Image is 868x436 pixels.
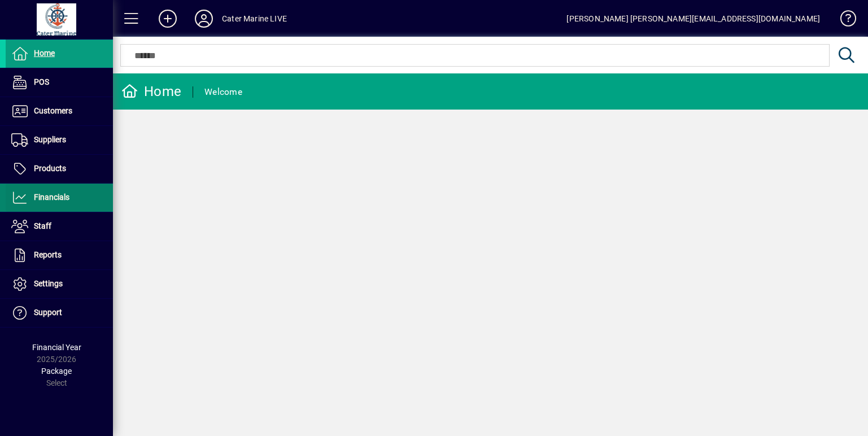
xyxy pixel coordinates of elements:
[34,164,66,173] span: Products
[6,155,113,183] a: Products
[34,135,66,144] span: Suppliers
[34,106,72,115] span: Customers
[34,250,62,259] span: Reports
[6,270,113,298] a: Settings
[6,212,113,241] a: Staff
[150,8,186,29] button: Add
[34,221,51,230] span: Staff
[121,82,181,101] div: Home
[32,343,81,352] span: Financial Year
[6,126,113,154] a: Suppliers
[6,68,113,97] a: POS
[222,10,287,28] div: Cater Marine LIVE
[6,241,113,269] a: Reports
[34,49,55,58] span: Home
[34,279,63,288] span: Settings
[34,77,49,86] span: POS
[6,97,113,125] a: Customers
[566,10,820,28] div: [PERSON_NAME] [PERSON_NAME][EMAIL_ADDRESS][DOMAIN_NAME]
[34,308,62,317] span: Support
[6,299,113,327] a: Support
[41,367,72,376] span: Package
[6,184,113,212] a: Financials
[204,83,242,101] div: Welcome
[831,2,854,39] a: Knowledge Base
[34,193,69,202] span: Financials
[186,8,222,29] button: Profile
